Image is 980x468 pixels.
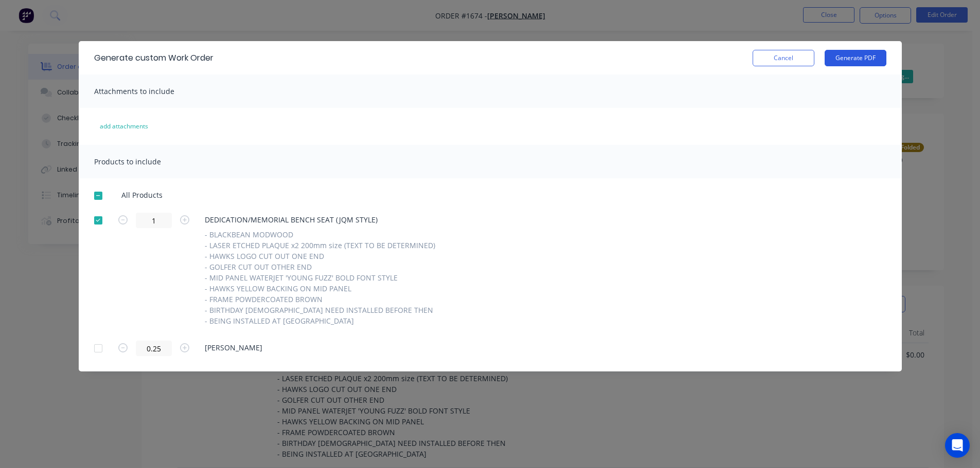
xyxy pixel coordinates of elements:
[205,342,262,353] span: [PERSON_NAME]
[94,157,161,166] span: Products to include
[89,118,159,135] button: add attachments
[94,52,213,64] div: Generate custom Work Order
[825,50,886,66] button: Generate PDF
[121,190,169,200] span: All Products
[205,214,435,225] span: DEDICATION/MEMORIAL BENCH SEAT (JQM STYLE)
[94,86,174,96] span: Attachments to include
[753,50,814,66] button: Cancel
[945,433,970,458] div: Open Intercom Messenger
[205,229,435,326] div: - BLACKBEAN MODWOOD - LASER ETCHED PLAQUE x2 200mm size (TEXT TO BE DETERMINED) - HAWKS LOGO CUT ...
